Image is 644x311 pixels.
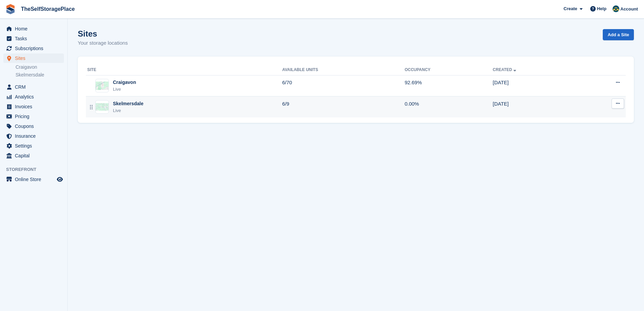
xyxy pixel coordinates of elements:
a: menu [3,131,64,141]
div: Live [113,86,136,93]
span: Coupons [15,121,55,131]
a: menu [3,82,64,92]
td: 92.69% [405,75,493,96]
a: menu [3,34,64,43]
td: 0.00% [405,96,493,117]
a: Add a Site [603,29,634,40]
img: stora-icon-8386f47178a22dfd0bd8f6a31ec36ba5ce8667c1dd55bd0f319d3a0aa187defe.svg [5,4,16,14]
span: Pricing [15,112,55,121]
span: Online Store [15,175,55,184]
a: menu [3,92,64,102]
a: Skelmersdale [16,72,64,78]
span: Analytics [15,92,55,102]
td: [DATE] [493,75,577,96]
div: Craigavon [113,79,136,86]
a: Craigavon [16,64,64,70]
span: Tasks [15,34,55,43]
a: menu [3,175,64,184]
span: Sites [15,53,55,63]
span: CRM [15,82,55,92]
a: Preview store [56,175,64,183]
th: Site [86,65,282,75]
span: Help [597,5,606,12]
a: menu [3,53,64,63]
a: menu [3,141,64,151]
div: Live [113,107,143,114]
span: Capital [15,151,55,160]
a: menu [3,102,64,111]
img: Gairoid [613,5,619,12]
td: 6/70 [282,75,405,96]
span: Subscriptions [15,44,55,53]
td: [DATE] [493,96,577,117]
th: Occupancy [405,65,493,75]
span: Account [620,6,638,13]
a: TheSelfStoragePlace [18,3,77,15]
p: Your storage locations [78,39,128,47]
span: Insurance [15,131,55,141]
a: menu [3,121,64,131]
a: Created [493,67,518,72]
td: 6/9 [282,96,405,117]
a: menu [3,151,64,160]
th: Available Units [282,65,405,75]
a: menu [3,112,64,121]
span: Invoices [15,102,55,111]
span: Home [15,24,55,34]
a: menu [3,44,64,53]
span: Create [564,5,577,12]
div: Skelmersdale [113,100,143,107]
img: Image of Craigavon site [96,82,109,90]
img: Image of Skelmersdale site [96,103,109,111]
h1: Sites [78,29,128,38]
span: Settings [15,141,55,151]
span: Storefront [6,166,67,173]
a: menu [3,24,64,34]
